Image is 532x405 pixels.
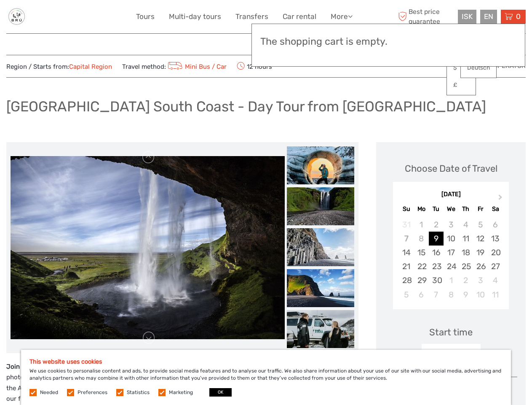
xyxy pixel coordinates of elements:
div: Choose Wednesday, October 1st, 2025 [444,273,458,287]
div: Choose Monday, October 6th, 2025 [414,288,429,302]
div: Th [458,203,473,215]
div: Not available Monday, September 8th, 2025 [414,232,429,246]
div: Not available Tuesday, September 2nd, 2025 [429,218,444,232]
div: Not available Sunday, August 31st, 2025 [399,218,414,232]
a: Car rental [283,11,316,23]
div: Choose Thursday, October 9th, 2025 [458,288,473,302]
div: Choose Wednesday, October 8th, 2025 [444,288,458,302]
a: $ [447,60,476,76]
div: Fr [473,203,488,215]
div: Choose Saturday, September 27th, 2025 [488,259,503,273]
div: Choose Saturday, October 4th, 2025 [488,273,503,287]
a: Deutsch [461,60,496,76]
span: Region / Starts from: [6,62,112,71]
span: 0 [515,12,522,21]
strong: Join this day tour to [GEOGRAPHIC_DATA] [6,363,133,370]
button: Open LiveChat chat widget [97,13,107,23]
img: 9a10d14e6e7449e2b3e91adb7fb94c41_slider_thumbnail.jpeg [287,146,354,184]
img: de10c0faead14f29a85372f9e242ba66_slider_thumbnail.jpg [287,228,354,266]
label: Marketing [169,389,193,396]
div: Choose Thursday, September 18th, 2025 [458,246,473,259]
a: Multi-day tours [169,11,221,23]
div: Choose Sunday, September 14th, 2025 [399,246,414,259]
div: Choose Friday, October 3rd, 2025 [473,273,488,287]
div: Choose Tuesday, September 9th, 2025 [429,232,444,246]
span: Best price guarantee [396,7,456,26]
div: Choose Friday, October 10th, 2025 [473,288,488,302]
img: 65735c31046a4a90aa9ead88a3223c82_main_slider.jpg [11,156,285,339]
div: Choose Monday, September 15th, 2025 [414,246,429,259]
div: Choose Tuesday, September 16th, 2025 [429,246,444,259]
div: Choose Wednesday, September 17th, 2025 [444,246,458,259]
a: More [331,11,353,23]
div: [DATE] [393,190,509,199]
h5: This website uses cookies [29,358,503,365]
p: We're away right now. Please check back later! [12,15,95,22]
div: We use cookies to personalise content and ads, to provide social media features and to analyse ou... [21,350,511,405]
div: Choose Saturday, October 11th, 2025 [488,288,503,302]
div: Choose Tuesday, October 7th, 2025 [429,288,444,302]
div: We [444,203,458,215]
a: Tours [136,11,155,23]
div: Not available Friday, September 5th, 2025 [473,218,488,232]
div: Not available Thursday, September 4th, 2025 [458,218,473,232]
div: Choose Sunday, September 21st, 2025 [399,259,414,273]
div: Not available Saturday, September 6th, 2025 [488,218,503,232]
div: Choose Friday, September 19th, 2025 [473,246,488,259]
label: Statistics [127,389,150,396]
div: Choose Friday, September 12th, 2025 [473,232,488,246]
div: Start time [429,326,473,339]
div: Choose Thursday, September 25th, 2025 [458,259,473,273]
div: Tu [429,203,444,215]
div: Choose Saturday, September 13th, 2025 [488,232,503,246]
div: Choose Tuesday, September 30th, 2025 [429,273,444,287]
div: month 2025-09 [396,218,506,302]
h1: [GEOGRAPHIC_DATA] South Coast - Day Tour from [GEOGRAPHIC_DATA] [6,98,486,115]
button: OK [209,388,232,397]
div: Choose Tuesday, September 23rd, 2025 [429,259,444,273]
img: d1e3ebaa5f124daeb7b82eedc0ba358b_slider_thumbnail.jpeg [287,310,354,348]
span: Travel method: [122,60,227,72]
span: 12 hours [237,60,272,72]
div: Choose Date of Travel [405,162,497,175]
div: Choose Thursday, October 2nd, 2025 [458,273,473,287]
button: Next Month [495,192,508,206]
div: EN [480,10,497,24]
a: £ [447,78,476,93]
img: General Info: [6,6,27,27]
div: Choose Saturday, September 20th, 2025 [488,246,503,259]
div: Sa [488,203,503,215]
span: ISK [462,12,473,21]
div: Choose Monday, September 29th, 2025 [414,273,429,287]
div: Su [399,203,414,215]
a: Mini Bus / Car [166,63,227,70]
img: 542d6e6172f8494cab2cfce9bb746d74_slider_thumbnail.jpg [287,269,354,307]
div: Choose Monday, September 22nd, 2025 [414,259,429,273]
label: Preferences [78,389,107,396]
label: Needed [40,389,58,396]
a: Transfers [235,11,268,23]
div: Choose Thursday, September 11th, 2025 [458,232,473,246]
div: Choose Wednesday, September 24th, 2025 [444,259,458,273]
div: Not available Monday, September 1st, 2025 [414,218,429,232]
img: 8d7247fd982548bb8e19952aeefa9cea_slider_thumbnail.jpg [287,187,354,225]
h3: The shopping cart is empty. [260,36,516,48]
div: Not available Sunday, September 7th, 2025 [399,232,414,246]
div: Choose Sunday, October 5th, 2025 [399,288,414,302]
div: Choose Wednesday, September 10th, 2025 [444,232,458,246]
div: Mo [414,203,429,215]
div: 08:00 [422,344,481,363]
div: Choose Sunday, September 28th, 2025 [399,273,414,287]
div: Choose Friday, September 26th, 2025 [473,259,488,273]
div: Not available Wednesday, September 3rd, 2025 [444,218,458,232]
a: Capital Region [69,63,112,70]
